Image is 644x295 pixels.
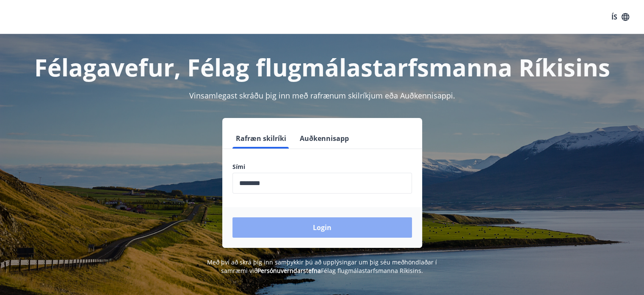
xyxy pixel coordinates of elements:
[232,217,412,238] button: Login
[28,51,617,83] h1: Félagavefur, Félag flugmálastarfsmanna Ríkisins
[232,163,412,171] label: Sími
[207,258,437,275] span: Með því að skrá þig inn samþykkir þú að upplýsingar um þig séu meðhöndlaðar í samræmi við Félag f...
[607,9,634,25] button: ÍS
[257,267,321,275] a: Persónuverndarstefna
[232,128,290,149] button: Rafræn skilríki
[296,128,352,149] button: Auðkennisapp
[189,90,455,101] span: Vinsamlegast skráðu þig inn með rafrænum skilríkjum eða Auðkennisappi.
